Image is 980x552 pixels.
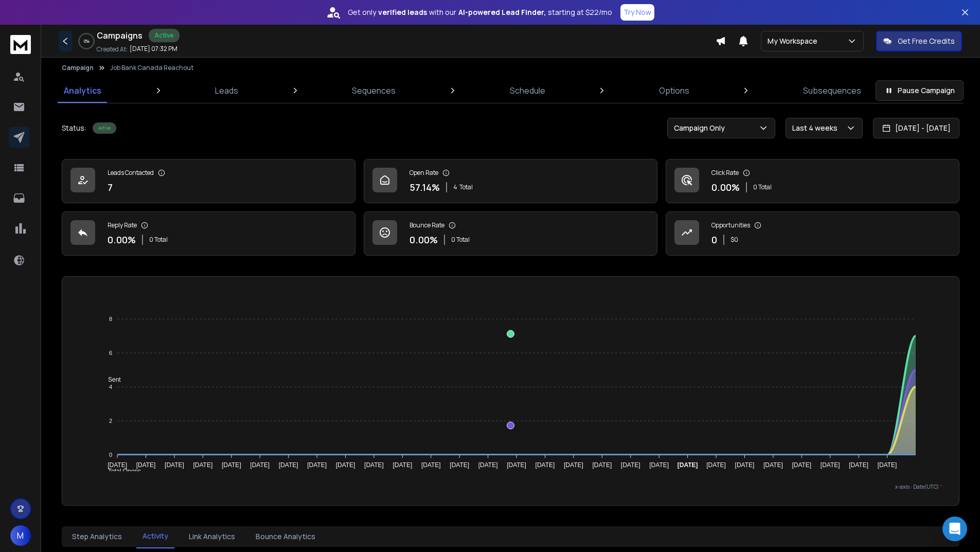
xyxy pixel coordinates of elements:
[348,7,612,17] p: Get only with our starting at $22/mo
[10,525,31,546] button: M
[711,233,717,247] p: 0
[409,233,438,247] p: 0.00 %
[666,159,959,203] a: Click Rate0.00%0 Total
[510,84,545,97] p: Schedule
[620,4,654,21] button: Try Now
[307,461,327,469] tspan: [DATE]
[149,236,168,244] p: 0 Total
[792,461,811,469] tspan: [DATE]
[409,180,440,194] p: 57.14 %
[803,84,861,97] p: Subsequences
[768,36,822,46] p: My Workspace
[79,483,942,491] p: x-axis : Date(UTC)
[942,517,967,541] div: Open Intercom Messenger
[183,525,241,548] button: Link Analytics
[735,461,755,469] tspan: [DATE]
[873,118,959,138] button: [DATE] - [DATE]
[62,159,355,203] a: Leads Contacted7
[409,221,444,229] p: Bounce Rate
[504,78,551,103] a: Schedule
[149,29,180,42] div: Active
[592,461,612,469] tspan: [DATE]
[898,36,955,46] p: Get Free Credits
[209,78,244,103] a: Leads
[393,461,412,469] tspan: [DATE]
[108,461,127,469] tspan: [DATE]
[653,78,696,103] a: Options
[666,211,959,256] a: Opportunities0$0
[621,461,640,469] tspan: [DATE]
[706,461,726,469] tspan: [DATE]
[250,461,270,469] tspan: [DATE]
[130,45,177,53] p: [DATE] 07:32 PM
[110,64,193,72] p: Job Bank Canada Reachout
[451,236,470,244] p: 0 Total
[100,468,141,475] span: Total Opens
[536,461,555,469] tspan: [DATE]
[109,452,112,458] tspan: 0
[108,221,137,229] p: Reply Rate
[364,159,657,203] a: Open Rate57.14%4Total
[564,461,583,469] tspan: [DATE]
[279,461,298,469] tspan: [DATE]
[876,31,962,51] button: Get Free Credits
[364,461,384,469] tspan: [DATE]
[623,7,651,17] p: Try Now
[10,35,31,54] img: logo
[649,461,669,469] tspan: [DATE]
[352,84,396,97] p: Sequences
[109,350,112,356] tspan: 6
[678,461,698,469] tspan: [DATE]
[421,461,441,469] tspan: [DATE]
[109,384,112,390] tspan: 4
[674,123,729,133] p: Campaign Only
[97,45,128,54] p: Created At:
[250,525,322,548] button: Bounce Analytics
[62,64,94,72] button: Campaign
[136,525,174,548] button: Activity
[453,183,457,191] span: 4
[66,525,128,548] button: Step Analytics
[97,29,142,42] h1: Campaigns
[64,84,101,97] p: Analytics
[507,461,526,469] tspan: [DATE]
[450,461,469,469] tspan: [DATE]
[108,233,136,247] p: 0.00 %
[108,169,154,177] p: Leads Contacted
[136,461,156,469] tspan: [DATE]
[62,211,355,256] a: Reply Rate0.00%0 Total
[378,7,427,17] strong: verified leads
[58,78,108,103] a: Analytics
[409,169,438,177] p: Open Rate
[364,211,657,256] a: Bounce Rate0.00%0 Total
[478,461,498,469] tspan: [DATE]
[165,461,184,469] tspan: [DATE]
[108,180,113,194] p: 7
[193,461,212,469] tspan: [DATE]
[821,461,840,469] tspan: [DATE]
[459,183,473,191] span: Total
[222,461,241,469] tspan: [DATE]
[84,38,90,44] p: 0 %
[100,376,121,383] span: Sent
[849,461,868,469] tspan: [DATE]
[792,123,842,133] p: Last 4 weeks
[659,84,689,97] p: Options
[753,183,772,191] p: 0 Total
[711,169,739,177] p: Click Rate
[346,78,402,103] a: Sequences
[458,7,546,17] strong: AI-powered Lead Finder,
[215,84,238,97] p: Leads
[109,418,112,424] tspan: 2
[711,180,740,194] p: 0.00 %
[711,221,750,229] p: Opportunities
[62,123,86,133] p: Status:
[336,461,355,469] tspan: [DATE]
[730,236,738,244] p: $ 0
[93,122,116,134] div: Active
[876,80,964,101] button: Pause Campaign
[797,78,867,103] a: Subsequences
[763,461,783,469] tspan: [DATE]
